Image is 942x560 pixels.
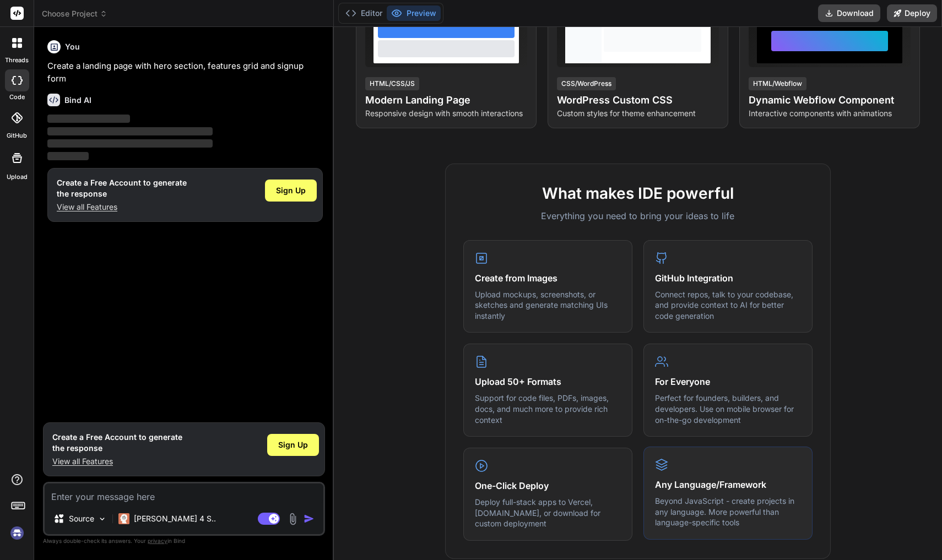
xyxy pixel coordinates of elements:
[57,177,187,199] h1: Create a Free Account to generate the response
[286,513,299,525] img: attachment
[365,77,419,90] div: HTML/CSS/JS
[47,60,323,85] p: Create a landing page with hero section, features grid and signup form
[557,108,719,119] p: Custom styles for theme enhancement
[47,127,213,135] span: ‌
[52,432,182,454] h1: Create a Free Account to generate the response
[5,56,29,65] label: threads
[475,393,621,425] p: Support for code files, PDFs, images, docs, and much more to provide rich context
[276,185,306,196] span: Sign Up
[655,478,801,491] h4: Any Language/Framework
[818,4,880,22] button: Download
[47,115,130,123] span: ‌
[52,456,182,467] p: View all Features
[341,6,387,21] button: Editor
[475,479,621,492] h4: One-Click Deploy
[47,152,89,160] span: ‌
[887,4,937,22] button: Deploy
[655,496,801,528] p: Beyond JavaScript - create projects in any language. More powerful than language-specific tools
[69,513,94,524] p: Source
[148,537,167,544] span: privacy
[475,271,621,285] h4: Create from Images
[557,93,719,108] h4: WordPress Custom CSS
[475,497,621,529] p: Deploy full-stack apps to Vercel, [DOMAIN_NAME], or download for custom deployment
[9,93,25,102] label: code
[365,108,527,119] p: Responsive design with smooth interactions
[7,131,27,140] label: GitHub
[65,41,80,52] h6: You
[749,108,911,119] p: Interactive components with animations
[8,524,26,542] img: signin
[655,289,801,322] p: Connect repos, talk to your codebase, and provide context to AI for better code generation
[463,182,813,205] h2: What makes IDE powerful
[134,513,216,524] p: [PERSON_NAME] 4 S..
[655,393,801,425] p: Perfect for founders, builders, and developers. Use on mobile browser for on-the-go development
[57,202,187,213] p: View all Features
[98,514,107,524] img: Pick Models
[557,77,616,90] div: CSS/WordPress
[47,139,213,148] span: ‌
[655,271,801,285] h4: GitHub Integration
[655,375,801,388] h4: For Everyone
[463,209,813,222] p: Everything you need to bring your ideas to life
[387,6,441,21] button: Preview
[365,93,527,108] h4: Modern Landing Page
[64,95,91,106] h6: Bind AI
[475,289,621,322] p: Upload mockups, screenshots, or sketches and generate matching UIs instantly
[278,439,308,450] span: Sign Up
[475,375,621,388] h4: Upload 50+ Formats
[118,513,129,524] img: Claude 4 Sonnet
[42,8,107,19] span: Choose Project
[749,77,806,90] div: HTML/Webflow
[43,536,325,546] p: Always double-check its answers. Your in Bind
[749,93,911,108] h4: Dynamic Webflow Component
[7,172,28,182] label: Upload
[304,513,315,524] img: icon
